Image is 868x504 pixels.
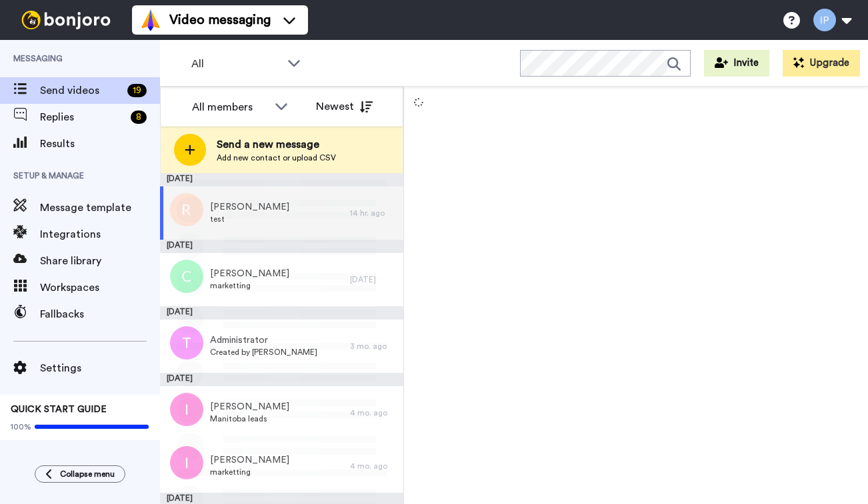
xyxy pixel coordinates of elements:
span: Replies [40,109,125,125]
span: marketting [210,467,289,477]
span: Video messaging [169,11,271,29]
span: Send a new message [217,136,336,152]
span: Results [40,136,160,152]
button: Invite [704,50,769,77]
span: marketting [210,280,289,291]
span: Created by [PERSON_NAME] [210,347,317,358]
span: [PERSON_NAME] [210,200,289,214]
div: 3 mo. ago [350,341,397,352]
span: test [210,214,289,224]
div: All members [192,99,268,115]
img: bj-logo-header-white.svg [16,11,116,29]
span: QUICK START GUIDE [11,405,107,414]
button: Collapse menu [35,465,125,483]
span: Administrator [210,334,317,347]
button: Upgrade [783,50,860,77]
span: Share library [40,253,160,269]
span: Integrations [40,226,160,242]
span: All [191,56,281,72]
img: i.png [170,393,203,426]
div: 14 hr. ago [350,208,397,218]
div: 4 mo. ago [350,407,397,418]
span: Send videos [40,83,122,99]
span: [PERSON_NAME] [210,453,289,467]
img: i.png [170,446,203,479]
img: r.png [170,193,203,226]
span: [PERSON_NAME] [210,267,289,280]
div: [DATE] [350,274,397,285]
div: [DATE] [160,306,403,320]
img: c.png [170,260,203,293]
div: 8 [131,111,147,124]
div: [DATE] [160,240,403,253]
span: Message template [40,200,160,216]
span: Fallbacks [40,306,160,322]
button: Newest [306,93,383,120]
div: 4 mo. ago [350,461,397,471]
span: Settings [40,360,160,376]
span: Manitoba leads [210,413,289,424]
span: Add new contact or upload CSV [217,152,336,163]
div: [DATE] [160,373,403,386]
span: Collapse menu [60,469,115,479]
img: t.png [170,326,203,360]
img: vm-color.svg [140,9,161,31]
span: [PERSON_NAME] [210,400,289,413]
div: [DATE] [160,173,403,186]
div: 19 [127,84,147,97]
span: Workspaces [40,280,160,296]
span: 100% [11,421,31,432]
